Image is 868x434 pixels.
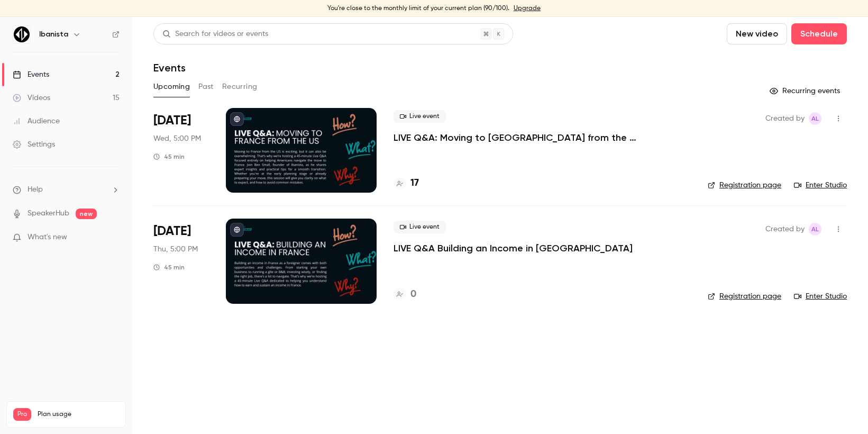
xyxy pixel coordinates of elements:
span: What's new [28,232,67,243]
h1: Events [153,61,186,74]
div: Search for videos or events [162,29,268,40]
a: 17 [394,176,419,191]
h4: 0 [410,287,416,302]
a: Registration page [708,291,781,302]
span: Alexandra Lhomond [809,112,821,125]
a: Enter Studio [794,291,847,302]
span: Thu, 5:00 PM [153,244,198,255]
li: help-dropdown-opener [13,184,120,195]
div: 45 min [153,263,185,272]
button: Upcoming [153,78,190,95]
a: Upgrade [514,4,541,13]
span: [DATE] [153,223,191,240]
a: SpeakerHub [28,208,69,219]
button: Recurring events [765,83,847,100]
span: Live event [394,221,446,233]
h6: Ibanista [39,29,68,40]
img: Ibanista [13,26,30,43]
button: Past [198,78,214,95]
span: Wed, 5:00 PM [153,133,201,144]
div: Settings [13,139,55,150]
button: Recurring [222,78,258,95]
span: Created by [765,223,805,236]
div: Videos [13,93,50,103]
span: Created by [765,112,805,125]
a: Registration page [708,180,781,191]
span: Pro [13,408,31,421]
div: 45 min [153,152,185,161]
span: Alexandra Lhomond [809,223,821,236]
div: Audience [13,116,60,126]
span: [DATE] [153,112,191,129]
div: Nov 6 Thu, 5:00 PM (Europe/London) [153,219,209,303]
a: 0 [394,287,416,302]
a: Enter Studio [794,180,847,191]
a: LIVE Q&A Building an Income in [GEOGRAPHIC_DATA] [394,242,633,255]
button: Schedule [791,23,847,44]
span: AL [811,112,819,125]
a: LIVE Q&A: Moving to [GEOGRAPHIC_DATA] from the [GEOGRAPHIC_DATA] [394,131,691,144]
span: Live event [394,110,446,123]
span: new [76,209,97,219]
span: Help [28,184,43,195]
button: New video [727,23,787,44]
span: Plan usage [38,410,119,419]
div: Events [13,69,49,80]
div: Oct 22 Wed, 5:00 PM (Europe/London) [153,108,209,193]
span: AL [811,223,819,236]
h4: 17 [410,176,419,191]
